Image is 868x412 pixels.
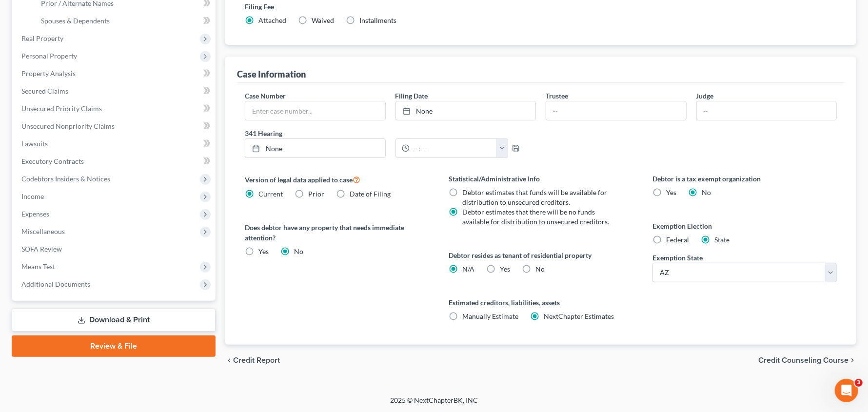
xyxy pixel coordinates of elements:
p: How can we help? [20,86,176,102]
label: Version of legal data applied to case [245,174,429,185]
a: Unsecured Nonpriority Claims [14,118,216,135]
div: Statement of Financial Affairs - Payments Made in the Last 90 days [14,184,181,213]
span: Yes [666,188,676,196]
div: Statement of Financial Affairs - Payments Made in the Last 90 days [20,188,163,209]
a: Executory Contracts [14,153,216,170]
i: chevron_left [225,356,233,364]
span: Secured Claims [21,87,68,95]
label: Statistical/Administrative Info [449,174,633,184]
label: Filing Fee [245,1,837,12]
span: Executory Contracts [21,157,84,165]
div: Attorney's Disclosure of Compensation [14,213,181,231]
a: Spouses & Dependents [33,12,216,30]
span: Credit Counseling Course [758,356,848,364]
span: Unsecured Nonpriority Claims [21,122,115,130]
input: -- [546,101,686,120]
button: Search for help [14,161,181,180]
label: Judge [696,91,714,101]
span: Income [21,192,44,200]
label: Estimated creditors, liabilities, assets [449,297,633,308]
span: N/A [462,265,474,273]
span: 3 [855,379,863,387]
span: Additional Documents [21,280,90,288]
span: Unsecured Priority Claims [21,104,102,113]
span: Federal [666,235,689,244]
img: Profile image for Lindsey [153,16,173,35]
span: SOFA Review [21,245,62,253]
span: Installments [359,16,396,24]
label: Does debtor have any property that needs immediate attention? [245,222,429,243]
label: Filing Date [395,91,428,101]
span: Yes [500,265,510,273]
span: Miscellaneous [21,227,65,235]
a: Property Analysis [14,65,216,82]
div: Send us a message [20,123,163,133]
label: Trustee [546,91,568,101]
a: SOFA Review [14,240,216,258]
span: Attached [258,16,286,24]
label: Exemption State [652,253,703,263]
div: Adding Income [20,235,163,245]
span: Credit Report [233,356,280,364]
img: Profile image for Emma [116,16,136,35]
span: Personal Property [21,52,77,60]
span: Codebtors Insiders & Notices [21,175,110,183]
a: Lawsuits [14,135,216,153]
label: Case Number [245,91,286,101]
img: logo [20,20,97,32]
div: Statement of Financial Affairs - Property Repossessed, Foreclosed, Garnished, Attached, Seized, o... [20,253,163,283]
iframe: Intercom live chat [835,379,858,402]
span: Debtor estimates that funds will be available for distribution to unsecured creditors. [462,188,607,206]
img: Profile image for James [135,16,154,35]
span: Home [21,329,43,335]
div: Adding Income [14,231,181,249]
a: Secured Claims [14,82,216,100]
a: Download & Print [12,309,216,332]
span: NextChapter Estimates [544,312,614,320]
span: Waived [312,16,334,24]
span: No [702,188,711,196]
div: We typically reply in a few hours [20,133,163,143]
button: Credit Counseling Course chevron_right [758,356,856,364]
button: chevron_left Credit Report [225,356,280,364]
button: Help [130,304,195,343]
span: Spouses & Dependents [41,17,110,25]
span: Means Test [21,262,55,271]
span: Yes [258,247,269,255]
span: Property Analysis [21,69,76,78]
span: Prior [308,190,324,198]
label: 341 Hearing [240,128,541,138]
label: Exemption Election [652,221,837,231]
p: Hi there! [20,69,176,86]
span: No [535,265,545,273]
label: Debtor is a tax exempt organization [652,174,837,184]
div: Statement of Financial Affairs - Property Repossessed, Foreclosed, Garnished, Attached, Seized, o... [14,249,181,287]
a: Review & File [12,335,216,357]
i: chevron_right [848,356,856,364]
span: Debtor estimates that there will be no funds available for distribution to unsecured creditors. [462,208,609,226]
div: Send us a messageWe typically reply in a few hours [10,115,185,152]
span: Manually Estimate [462,312,518,320]
input: -- [697,101,837,120]
span: Search for help [20,166,79,176]
span: Real Property [21,34,63,42]
span: Current [258,190,283,198]
span: No [294,247,303,255]
label: Debtor resides as tenant of residential property [449,250,633,260]
span: Lawsuits [21,139,48,148]
span: Messages [81,329,115,335]
div: Attorney's Disclosure of Compensation [20,216,163,227]
span: Date of Filing [350,190,391,198]
span: State [714,235,730,244]
span: Expenses [21,210,49,218]
div: Case Information [237,68,306,80]
button: Messages [65,304,130,343]
input: -- : -- [410,139,497,157]
a: None [396,101,536,120]
input: Enter case number... [245,101,385,120]
a: None [245,139,385,157]
span: Help [155,329,170,335]
a: Unsecured Priority Claims [14,100,216,118]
